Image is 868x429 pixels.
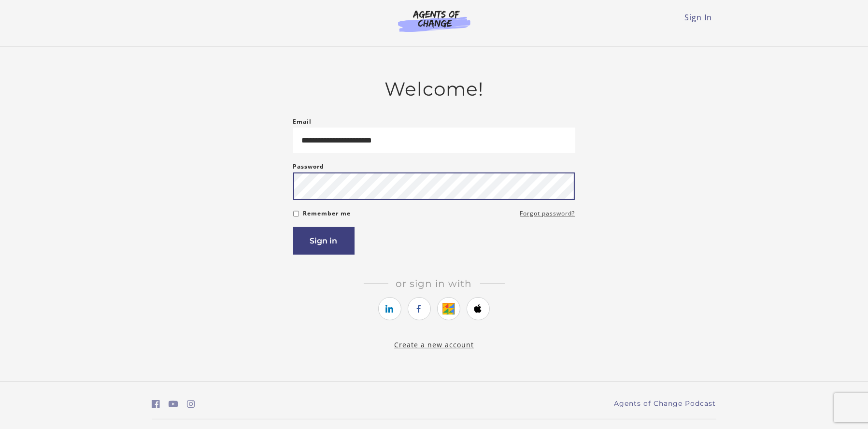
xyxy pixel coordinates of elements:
button: Sign in [293,227,355,255]
a: https://www.youtube.com/c/AgentsofChangeTestPrepbyMeaganMitchell (Open in a new window) [169,397,178,411]
a: https://www.instagram.com/agentsofchangeprep/ (Open in a new window) [187,397,195,411]
label: Remember me [303,208,351,219]
i: https://www.instagram.com/agentsofchangeprep/ (Open in a new window) [187,400,195,409]
a: https://courses.thinkific.com/users/auth/facebook?ss%5Breferral%5D=&ss%5Buser_return_to%5D=&ss%5B... [408,297,431,320]
label: Email [293,116,312,128]
i: https://www.facebook.com/groups/aswbtestprep (Open in a new window) [152,400,160,409]
span: Or sign in with [388,278,480,289]
label: Password [293,161,325,172]
a: Create a new account [394,340,474,349]
a: https://courses.thinkific.com/users/auth/linkedin?ss%5Breferral%5D=&ss%5Buser_return_to%5D=&ss%5B... [378,297,401,320]
a: Agents of Change Podcast [614,399,716,409]
a: https://courses.thinkific.com/users/auth/google?ss%5Breferral%5D=&ss%5Buser_return_to%5D=&ss%5Bvi... [437,297,460,320]
a: Sign In [685,12,712,23]
h2: Welcome! [293,78,575,100]
a: https://www.facebook.com/groups/aswbtestprep (Open in a new window) [152,397,160,411]
a: https://courses.thinkific.com/users/auth/apple?ss%5Breferral%5D=&ss%5Buser_return_to%5D=&ss%5Bvis... [467,297,490,320]
i: https://www.youtube.com/c/AgentsofChangeTestPrepbyMeaganMitchell (Open in a new window) [169,400,178,409]
img: Agents of Change Logo [388,10,481,32]
a: Forgot password? [520,208,575,219]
